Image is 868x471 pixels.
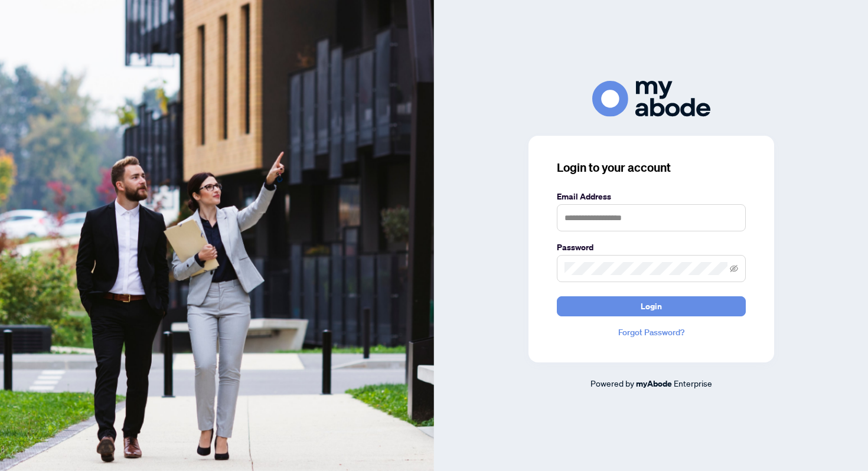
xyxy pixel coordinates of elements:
[592,81,710,117] img: ma-logo
[730,264,738,273] span: eye-invisible
[557,241,746,254] label: Password
[636,377,672,390] a: myAbode
[557,159,746,176] h3: Login to your account
[590,378,634,388] span: Powered by
[641,297,662,316] span: Login
[557,326,746,339] a: Forgot Password?
[557,296,746,316] button: Login
[557,190,746,203] label: Email Address
[674,378,712,388] span: Enterprise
